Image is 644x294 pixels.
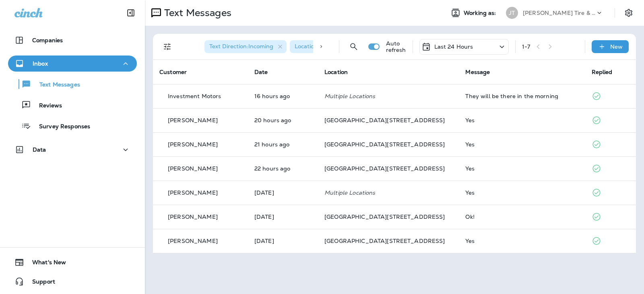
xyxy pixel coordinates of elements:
p: Reviews [31,102,62,110]
p: Sep 30, 2025 10:08 AM [254,214,312,220]
span: Working as: [464,10,498,16]
span: Location : [GEOGRAPHIC_DATA][STREET_ADDRESS] [295,43,438,50]
button: Survey Responses [8,117,137,134]
div: Yes [465,165,578,172]
button: Collapse Sidebar [120,5,142,21]
p: Last 24 Hours [434,43,473,50]
div: Yes [465,141,578,148]
span: [GEOGRAPHIC_DATA][STREET_ADDRESS] [324,117,445,124]
p: [PERSON_NAME] Tire & Auto [523,10,595,16]
span: Date [254,68,268,76]
div: Yes [465,117,578,123]
p: Auto refresh [386,40,406,53]
button: Data [8,142,137,158]
p: [PERSON_NAME] [168,165,218,172]
p: Multiple Locations [324,189,452,196]
p: Companies [32,37,63,43]
span: [GEOGRAPHIC_DATA][STREET_ADDRESS] [324,237,445,245]
p: [PERSON_NAME] [168,117,218,123]
p: Multiple Locations [324,93,452,99]
p: Sep 30, 2025 09:04 AM [254,238,312,244]
div: Location:[GEOGRAPHIC_DATA][STREET_ADDRESS] [290,40,435,53]
button: Settings [621,6,636,20]
p: Oct 2, 2025 03:45 PM [254,93,312,99]
p: Investment Motors [168,93,221,99]
p: [PERSON_NAME] [168,189,218,196]
p: [PERSON_NAME] [168,214,218,220]
p: Text Messages [31,81,80,89]
button: Text Messages [8,76,137,93]
div: They will be there in the morning [465,93,578,99]
span: [GEOGRAPHIC_DATA][STREET_ADDRESS] [324,165,445,172]
p: New [610,43,623,50]
div: Ok! [465,214,578,220]
span: Location [324,68,348,76]
button: Reviews [8,97,137,113]
div: 1 - 7 [522,43,530,50]
span: Replied [592,68,613,76]
button: Filters [159,39,175,55]
div: Yes [465,189,578,196]
span: Message [465,68,490,76]
span: [GEOGRAPHIC_DATA][STREET_ADDRESS] [324,141,445,148]
button: Search Messages [346,39,362,55]
p: Oct 2, 2025 12:06 PM [254,117,312,123]
button: Support [8,273,137,290]
span: Customer [159,68,187,76]
button: Companies [8,32,137,48]
p: Data [33,146,46,153]
div: Yes [465,238,578,244]
p: Oct 2, 2025 09:48 AM [254,165,312,172]
p: Oct 2, 2025 11:18 AM [254,141,312,148]
span: Text Direction : Incoming [209,43,273,50]
div: JT [506,7,518,19]
p: Survey Responses [31,123,90,131]
p: Text Messages [161,7,231,19]
span: [GEOGRAPHIC_DATA][STREET_ADDRESS] [324,213,445,220]
p: Oct 1, 2025 04:29 PM [254,189,312,196]
button: What's New [8,254,137,270]
span: Support [24,278,55,288]
p: Inbox [33,60,48,67]
span: What's New [24,259,66,269]
p: [PERSON_NAME] [168,141,218,148]
button: Inbox [8,56,137,72]
div: Text Direction:Incoming [204,40,287,53]
p: [PERSON_NAME] [168,238,218,244]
